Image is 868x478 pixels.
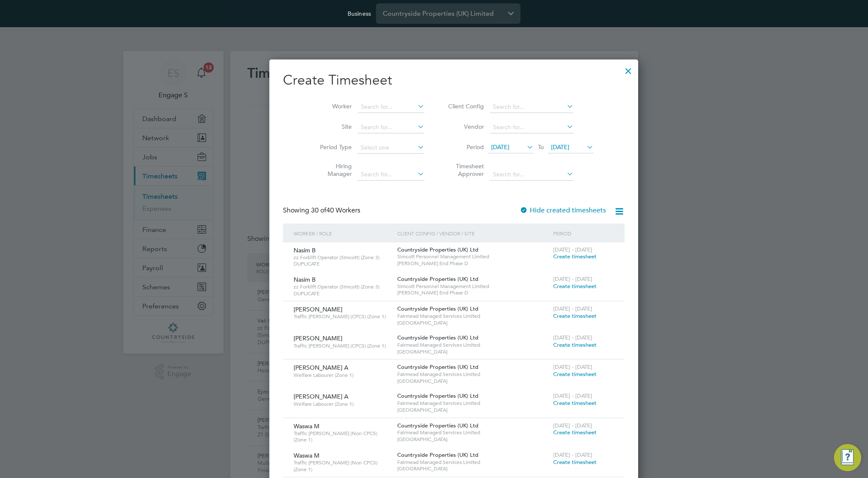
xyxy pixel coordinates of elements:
[446,123,484,130] label: Vendor
[348,10,371,17] label: Business
[397,334,478,341] span: Countryside Properties (UK) Ltd
[314,143,352,151] label: Period Type
[397,246,478,253] span: Countryside Properties (UK) Ltd
[551,223,616,243] div: Period
[490,169,574,181] input: Search for...
[553,422,592,429] span: [DATE] - [DATE]
[397,422,478,429] span: Countryside Properties (UK) Ltd
[397,348,549,355] span: [GEOGRAPHIC_DATA]
[397,320,549,326] span: [GEOGRAPHIC_DATA]
[397,342,549,348] span: Fairmead Managed Services Limited
[491,143,509,151] span: [DATE]
[553,399,597,407] span: Create timesheet
[397,283,549,290] span: Simcott Personnel Management Limited
[358,169,424,181] input: Search for...
[397,305,478,312] span: Countryside Properties (UK) Ltd
[397,459,549,466] span: Fairmead Managed Services Limited
[397,371,549,378] span: Fairmead Managed Services Limited
[553,341,597,348] span: Create timesheet
[397,451,478,458] span: Countryside Properties (UK) Ltd
[834,444,861,471] button: Engage Resource Center
[553,429,597,436] span: Create timesheet
[294,305,342,313] span: [PERSON_NAME]
[553,392,592,399] span: [DATE] - [DATE]
[397,407,549,413] span: [GEOGRAPHIC_DATA]
[553,283,597,290] span: Create timesheet
[314,162,352,178] label: Hiring Manager
[446,143,484,151] label: Period
[446,102,484,110] label: Client Config
[358,142,424,154] input: Select one
[294,254,391,267] span: zz Forklift Operator (Simcott) (Zone 3) DUPLICATE
[294,401,391,407] span: Welfare Labourer (Zone 1)
[283,206,362,215] div: Showing
[397,436,549,443] span: [GEOGRAPHIC_DATA]
[490,101,574,113] input: Search for...
[553,305,592,312] span: [DATE] - [DATE]
[553,275,592,283] span: [DATE] - [DATE]
[397,313,549,320] span: Fairmead Managed Services Limited
[520,206,606,215] label: Hide created timesheets
[395,223,551,243] div: Client Config / Vendor / Site
[397,429,549,436] span: Fairmead Managed Services Limited
[397,363,478,371] span: Countryside Properties (UK) Ltd
[397,465,549,472] span: [GEOGRAPHIC_DATA]
[358,122,424,133] input: Search for...
[294,372,391,379] span: Welfare Labourer (Zone 1)
[294,342,391,349] span: Traffic [PERSON_NAME] (CPCS) (Zone 1)
[397,275,478,283] span: Countryside Properties (UK) Ltd
[535,141,546,153] span: To
[314,123,352,130] label: Site
[397,289,549,296] span: [PERSON_NAME] End Phase D
[294,283,391,297] span: zz Forklift Operator (Simcott) (Zone 3) DUPLICATE
[294,422,319,430] span: Waswa M
[294,364,348,371] span: [PERSON_NAME] A
[553,371,597,378] span: Create timesheet
[553,458,597,466] span: Create timesheet
[553,312,597,320] span: Create timesheet
[551,143,569,151] span: [DATE]
[283,71,625,89] h2: Create Timesheet
[553,253,597,260] span: Create timesheet
[311,206,326,215] span: 30 of
[397,260,549,267] span: [PERSON_NAME] End Phase D
[294,313,391,320] span: Traffic [PERSON_NAME] (CPCS) (Zone 1)
[294,430,391,443] span: Traffic [PERSON_NAME] (Non CPCS) (Zone 1)
[294,452,319,459] span: Waswa M
[397,400,549,407] span: Fairmead Managed Services Limited
[294,334,342,342] span: [PERSON_NAME]
[311,206,360,215] span: 40 Workers
[314,102,352,110] label: Worker
[291,223,395,243] div: Worker / Role
[294,246,316,254] span: Nasim B
[553,334,592,341] span: [DATE] - [DATE]
[397,392,478,399] span: Countryside Properties (UK) Ltd
[294,459,391,472] span: Traffic [PERSON_NAME] (Non CPCS) (Zone 1)
[553,363,592,371] span: [DATE] - [DATE]
[294,276,316,283] span: Nasim B
[294,393,348,400] span: [PERSON_NAME] A
[553,246,592,253] span: [DATE] - [DATE]
[446,162,484,178] label: Timesheet Approver
[397,378,549,385] span: [GEOGRAPHIC_DATA]
[553,451,592,458] span: [DATE] - [DATE]
[397,253,549,260] span: Simcott Personnel Management Limited
[358,101,424,113] input: Search for...
[490,122,574,133] input: Search for...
